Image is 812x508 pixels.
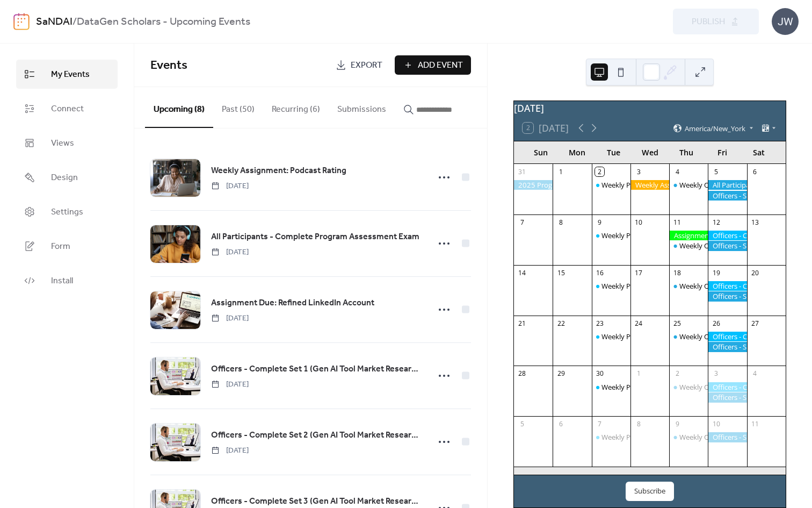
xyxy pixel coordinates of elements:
[679,432,744,442] div: Weekly Office Hours
[750,319,759,328] div: 27
[16,232,118,261] a: Form
[592,281,630,291] div: Weekly Program Meetings
[263,87,329,127] button: Recurring (6)
[395,55,471,75] button: Add Event
[626,482,674,501] button: Subscribe
[13,13,30,30] img: logo
[668,141,705,163] div: Thu
[211,231,419,244] span: All Participants - Complete Program Assessment Exam
[51,137,74,150] span: Views
[679,241,744,251] div: Weekly Office Hours
[708,180,746,190] div: All Participants - Complete Program Assessment Exam
[669,241,708,251] div: Weekly Office Hours
[145,87,213,128] button: Upcoming (8)
[556,319,565,328] div: 22
[669,180,708,190] div: Weekly Office Hours
[708,332,746,341] div: Officers - Complete Set 3 (Gen AI Tool Market Research Micro-job)
[556,268,565,277] div: 15
[73,12,77,32] b: /
[601,281,685,291] div: Weekly Program Meetings
[51,103,84,116] span: Connect
[595,319,604,328] div: 23
[669,432,708,442] div: Weekly Office Hours
[211,181,249,192] span: [DATE]
[592,432,630,442] div: Weekly Program Meetings
[595,268,604,277] div: 16
[211,297,374,310] span: Assignment Due: Refined LinkedIn Account
[630,180,669,190] div: Weekly Assignment: Podcast Rating
[596,141,632,163] div: Tue
[712,167,721,176] div: 5
[211,296,374,310] a: Assignment Due: Refined LinkedIn Account
[211,495,423,508] span: Officers - Complete Set 3 (Gen AI Tool Market Research Micro-job)
[750,167,759,176] div: 6
[669,332,708,341] div: Weekly Office Hours
[77,12,250,32] b: DataGen Scholars - Upcoming Events
[601,432,685,442] div: Weekly Program Meetings
[211,429,423,442] span: Officers - Complete Set 2 (Gen AI Tool Market Research Micro-job)
[712,218,721,227] div: 12
[741,141,777,163] div: Sat
[708,342,746,352] div: Officers - Submit Weekly Time Sheet
[601,382,685,392] div: Weekly Program Meetings
[772,8,799,35] div: JW
[708,231,746,240] div: Officers - Complete Set 1 (Gen AI Tool Market Research Micro-job)
[601,332,685,341] div: Weekly Program Meetings
[211,379,249,390] span: [DATE]
[592,231,630,240] div: Weekly Program Meetings
[16,94,118,123] a: Connect
[712,369,721,378] div: 3
[514,101,786,115] div: [DATE]
[16,266,118,295] a: Install
[708,432,746,442] div: Officers - Submit Weekly Time Sheet
[556,369,565,378] div: 29
[595,369,604,378] div: 30
[213,87,263,127] button: Past (50)
[592,332,630,341] div: Weekly Program Meetings
[708,291,746,301] div: Officers - Submit Weekly Time Sheet
[518,167,527,176] div: 31
[523,141,559,163] div: Sun
[328,55,390,75] a: Export
[595,167,604,176] div: 2
[418,59,463,72] span: Add Event
[679,180,744,190] div: Weekly Office Hours
[705,141,741,163] div: Fri
[673,369,682,378] div: 2
[51,240,70,253] span: Form
[679,332,744,341] div: Weekly Office Hours
[708,241,746,251] div: Officers - Submit Weekly Time Sheet
[679,382,744,392] div: Weekly Office Hours
[518,420,527,429] div: 5
[51,275,73,288] span: Install
[712,268,721,277] div: 19
[634,218,643,227] div: 10
[595,420,604,429] div: 7
[595,218,604,227] div: 9
[679,281,744,291] div: Weekly Office Hours
[211,445,249,456] span: [DATE]
[634,369,643,378] div: 1
[632,141,668,163] div: Wed
[673,319,682,328] div: 25
[51,171,78,184] span: Design
[211,247,249,258] span: [DATE]
[211,313,249,324] span: [DATE]
[634,268,643,277] div: 17
[750,420,759,429] div: 11
[514,180,553,190] div: 2025 Program Enrollment Period
[634,167,643,176] div: 3
[708,382,746,392] div: Officers - Complete Set 4 (Gen AI Tool Market Research Micro-job)
[559,141,596,163] div: Mon
[708,191,746,201] div: Officers - Submit Weekly Time Sheet
[669,382,708,392] div: Weekly Office Hours
[211,362,423,376] a: Officers - Complete Set 1 (Gen AI Tool Market Research Micro-job)
[669,231,708,240] div: Assignment Due: Refined LinkedIn Account
[601,180,685,190] div: Weekly Program Meetings
[150,54,187,77] span: Events
[708,281,746,291] div: Officers - Complete Set 2 (Gen AI Tool Market Research Micro-job)
[211,428,423,442] a: Officers - Complete Set 2 (Gen AI Tool Market Research Micro-job)
[351,59,382,72] span: Export
[329,87,395,127] button: Submissions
